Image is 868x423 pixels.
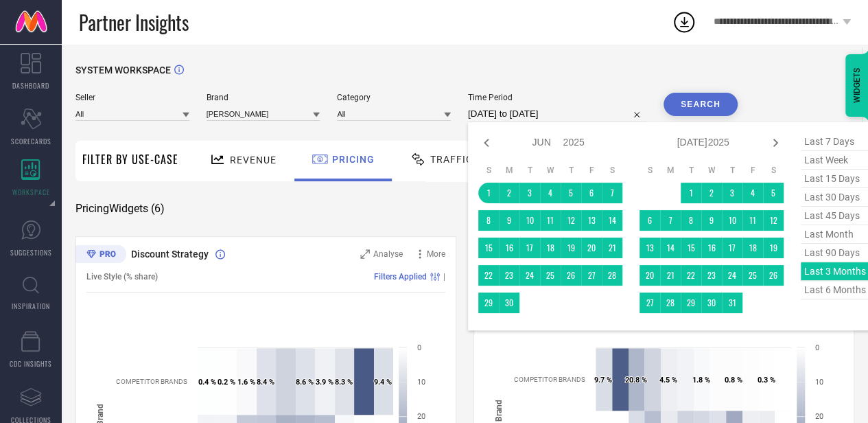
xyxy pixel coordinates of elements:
th: Wednesday [701,165,722,176]
td: Wed Jul 30 2025 [701,293,722,313]
th: Sunday [640,165,660,176]
span: | [443,272,445,282]
td: Mon Jun 09 2025 [499,210,519,231]
td: Thu Jul 24 2025 [722,265,742,286]
td: Sat Jul 12 2025 [763,210,784,231]
text: 20.8 % [625,376,647,385]
span: WORKSPACE [12,187,50,197]
span: Time Period [468,93,646,102]
span: Traffic [430,154,473,165]
th: Tuesday [519,165,540,176]
td: Wed Jun 11 2025 [540,210,561,231]
td: Fri Jun 20 2025 [581,238,602,258]
span: Brand [207,93,320,102]
div: Previous month [478,135,495,151]
span: SYSTEM WORKSPACE [75,65,171,76]
td: Thu Jul 03 2025 [722,183,742,203]
span: CDC INSIGHTS [10,358,52,369]
td: Wed Jul 16 2025 [701,238,722,258]
th: Saturday [763,165,784,176]
th: Monday [660,165,681,176]
td: Sat Jul 05 2025 [763,183,784,203]
td: Mon Jun 30 2025 [499,293,519,313]
th: Friday [581,165,602,176]
span: Seller [75,93,189,102]
svg: Zoom [360,249,370,259]
text: COMPETITOR BRANDS [116,378,187,385]
td: Thu Jul 17 2025 [722,238,742,258]
span: Analyse [373,249,403,259]
text: 0.4 % [198,378,216,387]
span: Pricing Widgets ( 6 ) [75,202,165,216]
input: Select time period [468,106,646,122]
td: Sat Jun 07 2025 [602,183,622,203]
text: 9.7 % [594,376,612,385]
td: Tue Jul 08 2025 [681,210,701,231]
text: 8.4 % [257,378,274,387]
td: Wed Jun 04 2025 [540,183,561,203]
span: SCORECARDS [11,136,51,146]
div: Next month [767,135,784,151]
th: Tuesday [681,165,701,176]
td: Fri Jul 25 2025 [742,265,763,286]
span: More [427,249,445,259]
td: Mon Jul 21 2025 [660,265,681,286]
td: Wed Jul 23 2025 [701,265,722,286]
td: Mon Jun 23 2025 [499,265,519,286]
text: 4.5 % [659,376,677,385]
td: Tue Jul 15 2025 [681,238,701,258]
text: 0.3 % [758,376,775,385]
td: Tue Jun 10 2025 [519,210,540,231]
text: 0 [417,343,421,352]
td: Mon Jul 14 2025 [660,238,681,258]
span: Discount Strategy [131,249,209,260]
td: Thu Jul 31 2025 [722,293,742,313]
span: Category [337,93,451,102]
td: Tue Jul 22 2025 [681,265,701,286]
td: Sun Jun 01 2025 [478,183,499,203]
td: Fri Jun 27 2025 [581,265,602,286]
text: 20 [815,412,823,421]
th: Sunday [478,165,499,176]
td: Fri Jul 04 2025 [742,183,763,203]
td: Thu Jun 19 2025 [561,238,581,258]
text: 1.6 % [237,378,255,387]
th: Thursday [722,165,742,176]
text: 0.8 % [725,376,742,385]
td: Sat Jul 19 2025 [763,238,784,258]
span: Partner Insights [79,8,189,36]
td: Wed Jul 02 2025 [701,183,722,203]
td: Sun Jul 20 2025 [640,265,660,286]
th: Saturday [602,165,622,176]
text: 20 [417,412,425,421]
td: Tue Jun 24 2025 [519,265,540,286]
span: Live Style (% share) [86,272,158,282]
td: Tue Jul 01 2025 [681,183,701,203]
th: Monday [499,165,519,176]
text: 1.8 % [692,376,710,385]
td: Tue Jun 03 2025 [519,183,540,203]
span: Revenue [230,155,277,165]
td: Sat Jun 21 2025 [602,238,622,258]
text: 0.2 % [218,378,235,387]
th: Thursday [561,165,581,176]
button: Search [664,93,738,116]
td: Thu Jun 05 2025 [561,183,581,203]
td: Tue Jun 17 2025 [519,238,540,258]
td: Mon Jul 07 2025 [660,210,681,231]
text: 8.6 % [296,378,314,387]
td: Mon Jun 16 2025 [499,238,519,258]
td: Sat Jul 26 2025 [763,265,784,286]
text: 10 [815,378,823,387]
text: 0 [815,343,819,352]
tspan: Brand [493,399,503,421]
td: Sun Jul 13 2025 [640,238,660,258]
span: INSPIRATION [12,301,50,311]
td: Sat Jun 28 2025 [602,265,622,286]
span: SUGGESTIONS [10,247,52,258]
text: COMPETITOR BRANDS [514,376,585,383]
td: Wed Jun 18 2025 [540,238,561,258]
span: DASHBOARD [12,80,49,91]
td: Sat Jun 14 2025 [602,210,622,231]
td: Wed Jul 09 2025 [701,210,722,231]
